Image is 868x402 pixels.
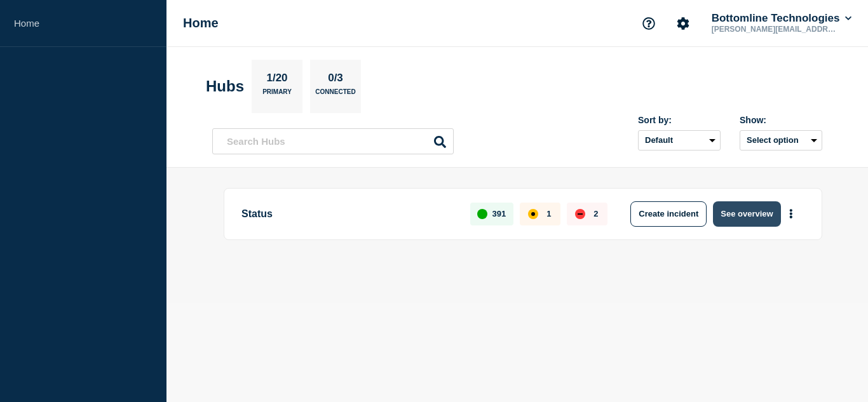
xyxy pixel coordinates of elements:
[670,10,696,37] button: Account settings
[783,202,799,225] button: More actions
[709,25,841,34] p: [PERSON_NAME][EMAIL_ADDRESS][PERSON_NAME][DOMAIN_NAME]
[528,209,538,219] div: affected
[740,115,822,125] div: Show:
[593,209,598,218] p: 2
[740,130,822,151] button: Select option
[241,201,456,227] p: Status
[575,209,585,219] div: down
[183,16,219,30] h1: Home
[262,88,292,102] p: Primary
[323,72,348,88] p: 0/3
[713,201,780,227] button: See overview
[638,115,721,125] div: Sort by:
[638,130,721,151] select: Sort by
[630,201,707,227] button: Create incident
[262,72,292,88] p: 1/20
[635,10,662,37] button: Support
[492,209,506,218] p: 391
[315,88,355,102] p: Connected
[546,209,551,218] p: 1
[212,128,454,154] input: Search Hubs
[206,77,244,95] h2: Hubs
[477,209,487,219] div: up
[709,12,854,25] button: Bottomline Technologies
